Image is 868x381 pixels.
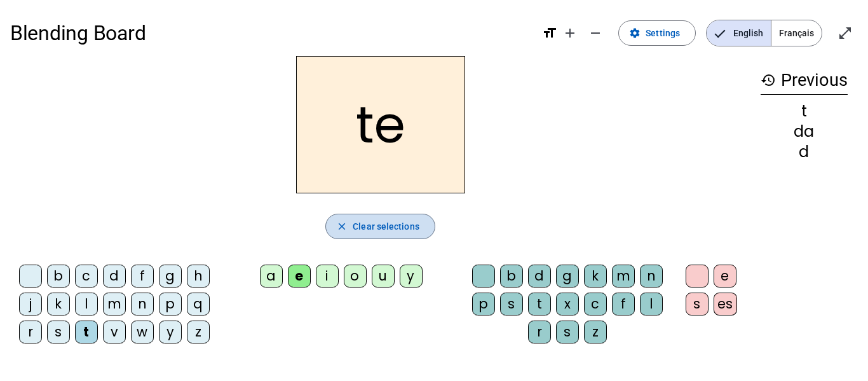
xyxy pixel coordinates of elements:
[646,25,680,41] span: Settings
[761,66,848,95] h3: Previous
[400,265,423,287] div: y
[584,321,607,343] div: z
[714,293,737,315] div: es
[556,265,579,287] div: g
[288,265,311,287] div: e
[103,321,126,343] div: v
[528,293,551,315] div: t
[187,265,210,287] div: h
[260,265,283,287] div: a
[761,144,848,160] div: d
[19,321,42,343] div: r
[344,265,367,287] div: o
[542,25,557,41] mat-icon: format_size
[75,293,98,315] div: l
[47,321,70,343] div: s
[353,219,419,234] span: Clear selections
[10,13,532,53] h1: Blending Board
[131,321,154,343] div: w
[556,321,579,343] div: s
[187,293,210,315] div: q
[159,321,182,343] div: y
[557,20,583,46] button: Increase font size
[103,265,126,287] div: d
[47,293,70,315] div: k
[837,25,853,41] mat-icon: open_in_full
[372,265,395,287] div: u
[325,214,435,239] button: Clear selections
[562,25,578,41] mat-icon: add
[528,321,551,343] div: r
[584,265,607,287] div: k
[618,20,696,46] button: Settings
[316,265,339,287] div: i
[103,293,126,315] div: m
[612,265,635,287] div: m
[131,265,154,287] div: f
[771,20,822,46] span: Français
[500,293,523,315] div: s
[472,293,495,315] div: p
[131,293,154,315] div: n
[707,20,771,46] span: English
[187,321,210,343] div: z
[640,265,663,287] div: n
[761,104,848,119] div: t
[583,20,608,46] button: Decrease font size
[706,20,822,46] mat-button-toggle-group: Language selection
[640,293,663,315] div: l
[159,293,182,315] div: p
[686,293,709,315] div: s
[761,73,776,88] mat-icon: history
[584,293,607,315] div: c
[761,124,848,139] div: da
[19,293,42,315] div: j
[528,265,551,287] div: d
[612,293,635,315] div: f
[500,265,523,287] div: b
[47,265,70,287] div: b
[588,25,603,41] mat-icon: remove
[336,221,348,232] mat-icon: close
[629,27,641,39] mat-icon: settings
[159,265,182,287] div: g
[556,293,579,315] div: x
[832,20,858,46] button: Enter full screen
[75,321,98,343] div: t
[714,265,736,287] div: e
[75,265,98,287] div: c
[296,56,465,193] h2: te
